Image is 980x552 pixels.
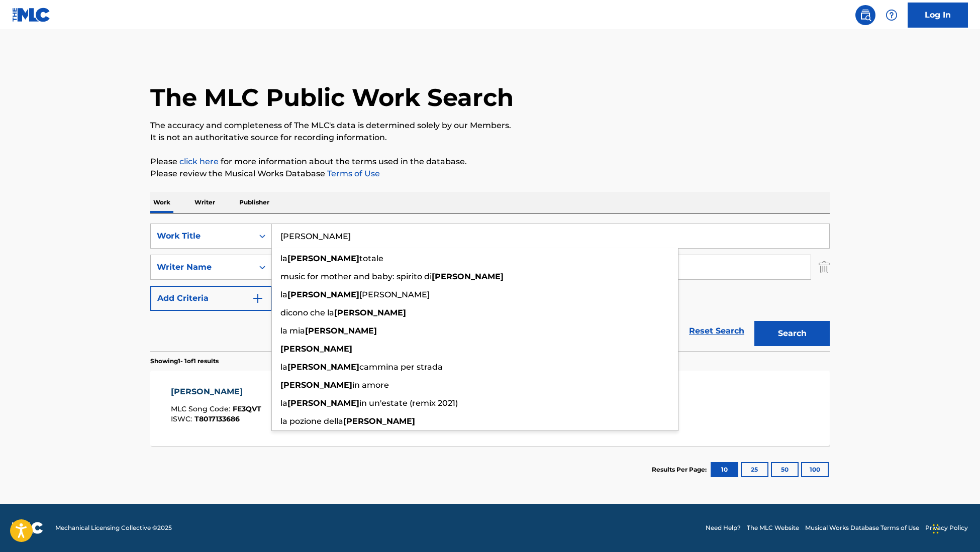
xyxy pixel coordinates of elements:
div: Work Title [157,230,247,242]
h1: The MLC Public Work Search [150,82,514,113]
span: dicono che la [280,308,334,317]
div: 드래그 [933,514,939,544]
p: Publisher [236,192,272,213]
img: help [886,9,898,21]
form: Search Form [150,224,830,351]
p: The accuracy and completeness of The MLC's data is determined solely by our Members. [150,120,830,132]
strong: [PERSON_NAME] [287,398,359,408]
a: Log In [908,3,968,28]
iframe: Chat Widget [930,504,980,552]
a: The MLC Website [747,523,799,532]
a: Musical Works Database Terms of Use [805,523,919,532]
img: 9d2ae6d4665cec9f34b9.svg [252,292,264,304]
button: Search [754,321,830,346]
p: Results Per Page: [652,465,709,474]
span: in un'estate (remix 2021) [359,398,458,408]
strong: [PERSON_NAME] [287,254,359,263]
span: in amore [352,380,389,390]
p: Showing 1 - 1 of 1 results [150,357,219,366]
strong: [PERSON_NAME] [305,326,377,336]
strong: [PERSON_NAME] [280,380,352,390]
strong: [PERSON_NAME] [343,416,415,426]
div: [PERSON_NAME] [171,386,261,398]
span: Mechanical Licensing Collective © 2025 [55,523,172,532]
img: search [859,9,871,21]
strong: [PERSON_NAME] [432,272,504,281]
div: Help [881,5,902,25]
a: Need Help? [706,523,741,532]
img: MLC Logo [12,8,51,22]
div: Writer Name [157,261,247,273]
span: MLC Song Code : [171,404,233,413]
strong: [PERSON_NAME] [287,362,359,372]
span: T8017133686 [194,414,240,423]
p: It is not an authoritative source for recording information. [150,132,830,144]
span: la [280,398,287,408]
strong: [PERSON_NAME] [287,290,359,299]
div: 채팅 위젯 [930,504,980,552]
a: Public Search [855,5,875,25]
button: 50 [771,462,799,477]
span: la [280,362,287,372]
p: Please review the Musical Works Database [150,168,830,180]
p: Please for more information about the terms used in the database. [150,156,830,168]
strong: [PERSON_NAME] [334,308,406,317]
span: FE3QVT [233,404,261,413]
button: 10 [711,462,738,477]
span: cammina per strada [359,362,443,372]
img: logo [12,522,43,534]
img: Delete Criterion [819,255,830,280]
p: Writer [191,192,218,213]
span: [PERSON_NAME] [359,290,430,299]
button: 25 [741,462,768,477]
p: Work [150,192,173,213]
a: [PERSON_NAME]MLC Song Code:FE3QVTISWC:T8017133686Writers (1)[PERSON_NAME]Recording Artists (21)MS... [150,371,830,446]
span: totale [359,254,383,263]
span: la pozione della [280,416,343,426]
a: Privacy Policy [925,523,968,532]
span: music for mother and baby: spirito di [280,272,432,281]
a: click here [179,157,219,166]
button: Add Criteria [150,286,272,311]
span: ISWC : [171,414,194,423]
span: la mia [280,326,305,336]
a: Terms of Use [325,169,380,178]
strong: [PERSON_NAME] [280,344,352,354]
a: Reset Search [684,320,749,342]
span: la [280,290,287,299]
span: la [280,254,287,263]
button: 100 [801,462,829,477]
